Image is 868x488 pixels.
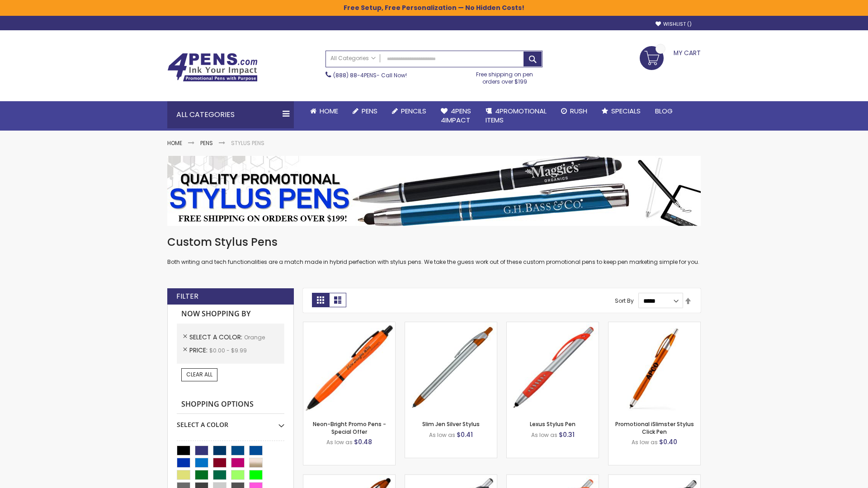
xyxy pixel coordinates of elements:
[531,431,557,439] span: As low as
[244,333,265,341] span: Orange
[429,431,455,439] span: As low as
[478,101,554,131] a: 4PROMOTIONALITEMS
[570,106,587,116] span: Rush
[177,305,284,324] strong: Now Shopping by
[609,474,700,482] a: Lexus Metallic Stylus Pen-Orange
[330,55,376,62] span: All Categories
[554,101,594,121] a: Rush
[385,101,434,121] a: Pencils
[441,106,471,125] span: 4Pens 4impact
[167,156,701,226] img: Stylus Pens
[632,438,658,446] span: As low as
[611,106,641,116] span: Specials
[422,420,480,428] a: Slim Jen Silver Stylus
[189,333,244,342] span: Select A Color
[231,139,264,147] strong: Stylus Pens
[303,322,395,329] a: Neon-Bright Promo Pens-Orange
[326,51,380,66] a: All Categories
[177,395,284,414] strong: Shopping Options
[200,139,213,147] a: Pens
[648,101,680,121] a: Blog
[655,106,673,116] span: Blog
[345,101,385,121] a: Pens
[303,474,395,482] a: TouchWrite Query Stylus Pen-Orange
[507,322,599,329] a: Lexus Stylus Pen-Orange
[354,437,372,446] span: $0.48
[167,101,294,128] div: All Categories
[303,322,395,414] img: Neon-Bright Promo Pens-Orange
[609,322,700,414] img: Promotional iSlimster Stylus Click Pen-Orange
[615,420,694,435] a: Promotional iSlimster Stylus Click Pen
[507,322,599,414] img: Lexus Stylus Pen-Orange
[209,347,247,354] span: $0.00 - $9.99
[507,474,599,482] a: Boston Silver Stylus Pen-Orange
[333,71,407,79] span: - Call Now!
[177,414,284,429] div: Select A Color
[467,67,543,85] div: Free shipping on pen orders over $199
[659,437,677,446] span: $0.40
[186,371,212,378] span: Clear All
[559,430,575,439] span: $0.31
[333,71,377,79] a: (888) 88-4PENS
[181,368,217,381] a: Clear All
[405,322,497,414] img: Slim Jen Silver Stylus-Orange
[167,139,182,147] a: Home
[362,106,377,116] span: Pens
[405,474,497,482] a: Boston Stylus Pen-Orange
[615,297,634,305] label: Sort By
[176,291,198,301] strong: Filter
[486,106,547,125] span: 4PROMOTIONAL ITEMS
[530,420,576,428] a: Lexus Stylus Pen
[313,420,386,435] a: Neon-Bright Promo Pens - Special Offer
[167,53,258,82] img: 4Pens Custom Pens and Promotional Products
[312,293,329,307] strong: Grid
[167,235,701,266] div: Both writing and tech functionalities are a match made in hybrid perfection with stylus pens. We ...
[609,322,700,329] a: Promotional iSlimster Stylus Click Pen-Orange
[594,101,648,121] a: Specials
[401,106,426,116] span: Pencils
[326,438,353,446] span: As low as
[434,101,478,131] a: 4Pens4impact
[189,346,209,355] span: Price
[320,106,338,116] span: Home
[167,235,701,249] h1: Custom Stylus Pens
[303,101,345,121] a: Home
[405,322,497,329] a: Slim Jen Silver Stylus-Orange
[656,21,692,28] a: Wishlist
[457,430,473,439] span: $0.41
